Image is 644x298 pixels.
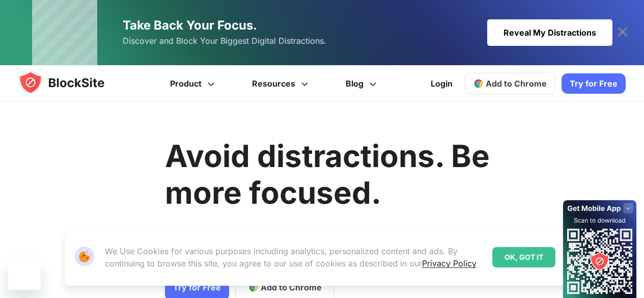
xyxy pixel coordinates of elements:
p: We Use Cookies for various purposes including analytics, personalized content and ads. By continu... [105,245,484,269]
span: Take Back Your Focus. [123,18,257,33]
a: Add to Chrome [465,73,555,94]
a: Privacy Policy [422,258,477,268]
img: chrome-icon.svg [473,78,484,89]
a: Resources [235,65,328,102]
span: Add to Chrome [486,78,547,89]
img: blocksite-icon.5d769676.svg [18,70,124,95]
iframe: زر إطلاق نافذة المراسلة [8,257,41,290]
span: Discover and Block Your Biggest Digital Distractions. [123,34,326,48]
div: Reveal My Distractions [487,19,612,46]
a: Product [153,65,235,102]
a: Login [425,71,459,96]
h1: Avoid distractions. Be more focused. [165,138,490,211]
a: Blog [328,65,397,102]
a: Try for Free [562,73,626,94]
div: OK, GOT IT [492,247,555,267]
